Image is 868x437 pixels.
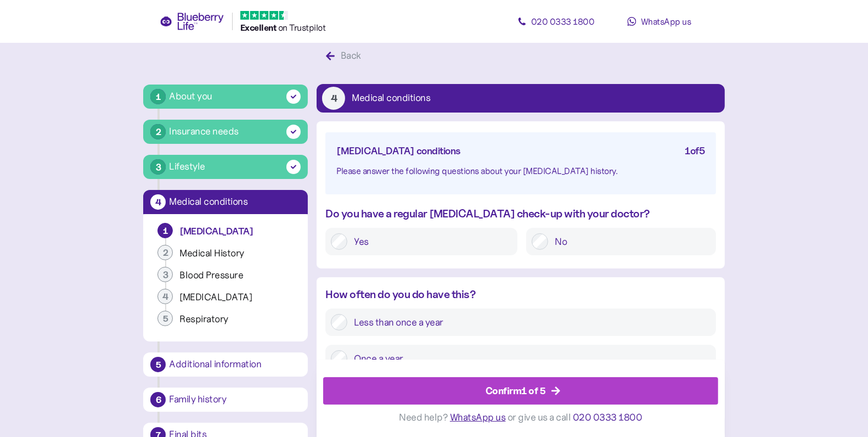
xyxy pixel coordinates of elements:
[179,291,294,304] div: [MEDICAL_DATA]
[169,395,301,405] div: Family history
[169,89,212,104] div: About you
[486,383,546,398] div: Confirm 1 of 5
[152,223,299,245] button: 1[MEDICAL_DATA]
[322,87,345,110] div: 4
[347,314,710,330] label: Less than once a year
[150,124,166,139] div: 2
[157,289,173,304] div: 4
[323,405,718,430] div: Need help? or give us a call
[179,225,294,238] div: [MEDICAL_DATA]
[143,352,308,377] button: 5Additional information
[347,233,512,250] label: Yes
[143,155,308,179] button: 3Lifestyle
[336,164,704,178] div: Please answer the following questions about your [MEDICAL_DATA] history.
[157,311,173,326] div: 5
[641,16,691,27] span: WhatsApp us
[150,392,166,407] div: 6
[179,269,294,282] div: Blood Pressure
[341,48,361,63] div: Back
[150,357,166,372] div: 5
[143,388,308,412] button: 6Family history
[179,247,294,260] div: Medical History
[531,16,595,27] span: 020 0333 1800
[317,84,724,113] button: 4Medical conditions
[157,267,173,282] div: 3
[352,93,430,103] div: Medical conditions
[157,223,173,238] div: 1
[150,159,166,175] div: 3
[152,311,299,333] button: 5Respiratory
[317,44,373,68] button: Back
[179,313,294,326] div: Respiratory
[336,143,461,159] div: [MEDICAL_DATA] conditions
[169,159,205,174] div: Lifestyle
[152,289,299,311] button: 4[MEDICAL_DATA]
[685,143,705,159] div: 1 of 5
[143,85,308,109] button: 1About you
[169,360,301,369] div: Additional information
[150,194,166,210] div: 4
[506,10,605,32] a: 020 0333 1800
[323,377,718,405] button: Confirm1 of 5
[152,267,299,289] button: 3Blood Pressure
[573,411,642,423] span: 020 0333 1800
[169,197,301,207] div: Medical conditions
[325,286,715,303] div: How often do you do have this?
[143,120,308,144] button: 2Insurance needs
[150,89,166,104] div: 1
[347,350,710,367] label: Once a year
[278,22,326,33] span: on Trustpilot
[143,190,308,214] button: 4Medical conditions
[240,22,278,33] span: Excellent ️
[157,245,173,260] div: 2
[548,233,710,250] label: No
[169,124,239,139] div: Insurance needs
[152,245,299,267] button: 2Medical History
[450,411,506,423] span: WhatsApp us
[325,205,715,222] div: Do you have a regular [MEDICAL_DATA] check-up with your doctor?
[610,10,708,32] a: WhatsApp us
